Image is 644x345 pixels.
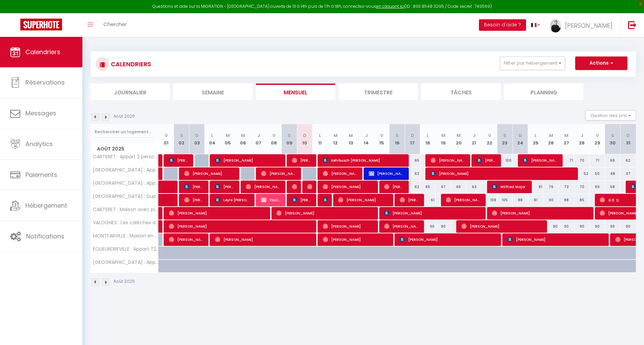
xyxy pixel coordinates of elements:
[488,132,491,139] abbr: V
[313,124,328,154] th: 11
[25,140,53,148] span: Analytics
[535,132,537,139] abbr: L
[180,132,183,139] abbr: S
[205,124,220,154] th: 04
[564,132,568,139] abbr: M
[25,170,57,179] span: Paiements
[497,124,512,154] th: 23
[292,154,312,167] span: [PERSON_NAME]
[620,154,636,167] div: 62
[523,154,558,167] span: [PERSON_NAME]
[500,56,565,70] button: Filtrer par hébergement
[405,181,420,193] div: 62
[282,124,297,154] th: 09
[184,167,235,180] span: [PERSON_NAME]
[400,193,420,206] span: [PERSON_NAME]
[565,21,612,30] span: [PERSON_NAME]
[26,232,64,240] span: Notifications
[519,132,522,139] abbr: D
[626,132,630,139] abbr: D
[98,13,132,37] a: Chercher
[184,180,204,193] span: [PERSON_NAME]
[559,220,574,233] div: 90
[589,124,605,154] th: 29
[174,124,189,154] th: 02
[543,220,559,233] div: 90
[25,48,60,56] span: Calendriers
[92,154,160,159] span: CARTERET : Appart 2 personnes à 50m des commerces & mer
[543,124,559,154] th: 26
[420,181,436,193] div: 65
[376,3,404,9] a: en cliquant ici
[420,194,436,206] div: 61
[184,193,204,206] span: [PERSON_NAME]
[92,194,160,199] span: [GEOGRAPHIC_DATA] : Duplex, 2 chambres au coeur de la ville
[512,124,528,154] th: 24
[261,193,281,206] span: Young young
[359,124,374,154] th: 14
[575,56,627,70] button: Actions
[95,126,155,138] input: Rechercher un logement...
[420,220,436,233] div: 90
[90,84,170,100] li: Journalier
[215,180,235,193] span: [PERSON_NAME]
[323,193,328,206] span: [PERSON_NAME]
[574,194,589,206] div: 85
[436,220,451,233] div: 90
[479,19,526,31] button: Besoin d'aide ?
[365,132,368,139] abbr: J
[492,180,527,193] span: Wilfried Major
[328,124,343,154] th: 12
[528,194,543,206] div: 81
[338,193,389,206] span: [PERSON_NAME]
[215,193,250,206] span: Leyre [PERSON_NAME]
[343,124,359,154] th: 13
[220,124,235,154] th: 05
[574,181,589,193] div: 70
[430,154,466,167] span: [PERSON_NAME]
[620,220,636,233] div: 90
[396,132,399,139] abbr: S
[257,132,260,139] abbr: J
[292,180,297,193] span: [PERSON_NAME]
[620,167,636,180] div: 37
[466,124,482,154] th: 21
[297,124,312,154] th: 10
[323,154,404,167] span: Kehrbusch [PERSON_NAME]
[441,132,445,139] abbr: M
[288,132,291,139] abbr: S
[482,194,497,206] div: 108
[589,220,605,233] div: 90
[574,124,589,154] th: 28
[559,154,574,167] div: 71
[545,13,621,37] a: ... [PERSON_NAME]
[559,124,574,154] th: 27
[173,84,253,100] li: Semaine
[189,124,204,154] th: 03
[497,194,512,206] div: 105
[91,144,158,154] span: Août 2025
[620,124,636,154] th: 31
[616,317,644,345] iframe: LiveChat chat widget
[451,124,466,154] th: 20
[261,167,297,180] span: [PERSON_NAME]
[319,132,321,139] abbr: L
[427,132,429,139] abbr: L
[384,207,481,220] span: [PERSON_NAME]
[430,167,573,180] span: [PERSON_NAME]
[266,124,281,154] th: 08
[20,19,62,30] img: Super Booking
[574,167,589,180] div: 52
[109,56,151,72] h3: CALENDRIERS
[169,154,189,167] span: [PERSON_NAME]
[574,220,589,233] div: 90
[466,181,482,193] div: 63
[374,124,389,154] th: 15
[405,124,420,154] th: 17
[195,132,199,139] abbr: D
[589,154,605,167] div: 71
[605,181,620,193] div: 58
[559,194,574,206] div: 88
[549,132,553,139] abbr: M
[339,84,418,100] li: Trimestre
